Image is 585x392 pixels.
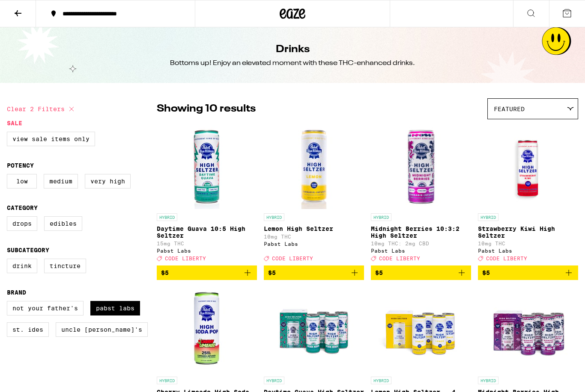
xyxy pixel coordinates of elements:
[264,213,284,221] p: HYBRID
[7,98,77,120] button: Clear 2 filters
[371,377,391,384] p: HYBRID
[375,269,383,276] span: $5
[271,124,357,209] img: Pabst Labs - Lemon High Seltzer
[494,106,525,112] span: Featured
[7,204,38,211] legend: Category
[7,174,37,189] label: Low
[264,234,364,239] p: 10mg THC
[44,259,86,273] label: Tincture
[264,377,284,384] p: HYBRID
[161,269,169,276] span: $5
[7,216,37,231] label: Drops
[7,259,37,273] label: Drink
[271,287,357,372] img: Pabst Labs - Daytime Guava High Seltzer - 4-pack
[478,265,578,280] button: Add to bag
[164,124,250,209] img: Pabst Labs - Daytime Guava 10:5 High Seltzer
[157,377,177,384] p: HYBRID
[371,213,391,221] p: HYBRID
[157,248,257,253] div: Pabst Labs
[7,301,84,315] label: Not Your Father's
[371,124,471,265] a: Open page for Midnight Berries 10:3:2 High Seltzer from Pabst Labs
[378,124,464,209] img: Pabst Labs - Midnight Berries 10:3:2 High Seltzer
[478,377,498,384] p: HYBRID
[272,256,313,261] span: CODE LIBERTY
[56,322,148,337] label: Uncle [PERSON_NAME]'s
[378,287,464,372] img: Pabst Labs - Lemon High Seltzer - 4-Pack
[276,42,310,57] h1: Drinks
[478,248,578,253] div: Pabst Labs
[165,256,206,261] span: CODE LIBERTY
[264,265,364,280] button: Add to bag
[7,162,34,169] legend: Potency
[7,247,49,253] legend: Subcategory
[478,213,498,221] p: HYBRID
[371,225,471,239] p: Midnight Berries 10:3:2 High Seltzer
[486,256,527,261] span: CODE LIBERTY
[478,241,578,246] p: 10mg THC
[379,256,420,261] span: CODE LIBERTY
[478,225,578,239] p: Strawberry Kiwi High Seltzer
[485,287,571,372] img: Pabst Labs - Midnight Berries High Seltzer - 4-pack
[157,213,177,221] p: HYBRID
[7,132,95,146] label: View Sale Items Only
[7,322,49,337] label: St. Ides
[170,59,415,68] div: Bottoms up! Enjoy an elevated moment with these THC-enhanced drinks.
[157,124,257,265] a: Open page for Daytime Guava 10:5 High Seltzer from Pabst Labs
[264,124,364,265] a: Open page for Lemon High Seltzer from Pabst Labs
[264,241,364,247] div: Pabst Labs
[482,269,490,276] span: $5
[485,124,571,209] img: Pabst Labs - Strawberry Kiwi High Seltzer
[478,124,578,265] a: Open page for Strawberry Kiwi High Seltzer from Pabst Labs
[157,241,257,246] p: 15mg THC
[90,301,140,315] label: Pabst Labs
[264,225,364,232] p: Lemon High Seltzer
[7,120,22,127] legend: Sale
[44,216,82,231] label: Edibles
[157,225,257,239] p: Daytime Guava 10:5 High Seltzer
[164,287,250,372] img: Pabst Labs - Cherry Limeade High Soda Pop Seltzer - 25mg
[7,289,26,296] legend: Brand
[371,241,471,246] p: 10mg THC: 2mg CBD
[85,174,131,189] label: Very High
[44,174,78,189] label: Medium
[157,102,256,116] p: Showing 10 results
[157,265,257,280] button: Add to bag
[371,248,471,253] div: Pabst Labs
[371,265,471,280] button: Add to bag
[268,269,276,276] span: $5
